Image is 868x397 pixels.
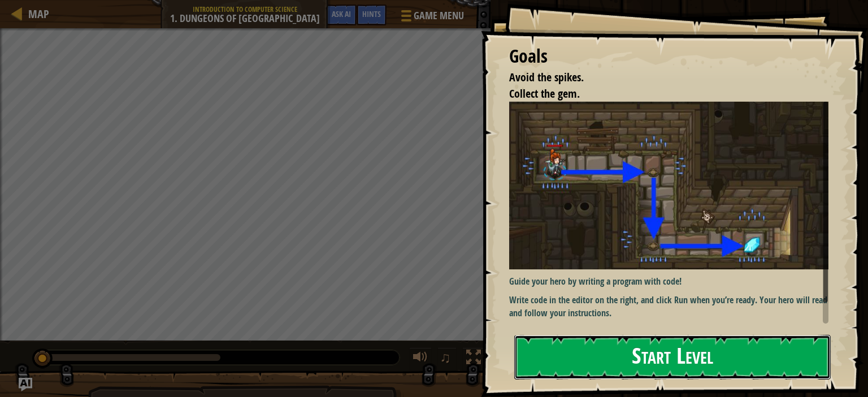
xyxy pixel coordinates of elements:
div: Goals [509,43,828,69]
span: Collect the gem. [509,86,580,101]
div: Move To ... [5,76,863,86]
span: Ask AI [332,8,351,19]
li: Collect the gem. [495,86,826,102]
button: Game Menu [392,5,471,31]
button: Start Level [514,335,831,379]
button: Ask AI [326,5,357,25]
a: Map [23,6,49,21]
p: Guide your hero by writing a program with code! [509,275,837,288]
p: Write code in the editor on the right, and click Run when you’re ready. Your hero will read it an... [509,294,837,320]
li: Avoid the spikes. [495,69,826,86]
div: Sort New > Old [5,15,863,25]
div: Rename [5,66,863,76]
div: Sort A > Z [5,5,863,15]
span: Hints [362,8,381,19]
span: Game Menu [414,8,464,23]
span: Avoid the spikes. [509,69,584,85]
img: Dungeons of kithgard [509,102,837,269]
div: Sign out [5,55,863,66]
div: Move To ... [5,25,863,35]
button: Toggle fullscreen [462,347,485,370]
span: ♫ [440,349,451,366]
span: Map [28,6,49,21]
button: Ask AI [19,378,32,391]
div: Options [5,45,863,55]
button: ♫ [437,347,457,370]
button: Adjust volume [409,347,432,370]
div: Delete [5,35,863,45]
